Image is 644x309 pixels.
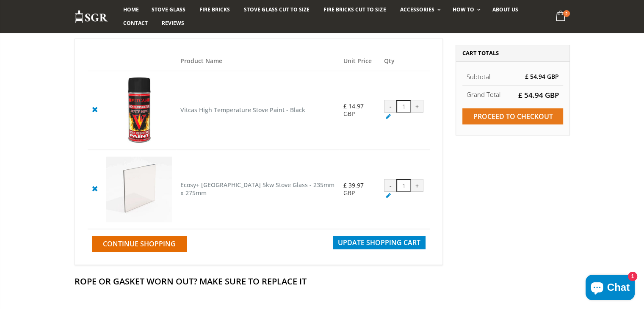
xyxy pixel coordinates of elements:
a: Vitcas High Temperature Stove Paint - Black [180,106,305,114]
a: 2 [552,8,569,25]
span: £ 14.97 GBP [343,102,364,118]
span: Subtotal [467,72,490,81]
span: Fire Bricks Cut To Size [323,6,386,13]
a: Contact [117,17,154,30]
div: - [384,100,397,113]
span: Home [123,6,139,13]
a: Home [117,3,145,17]
img: Vitcas High Temperature Stove Paint - Black [106,77,172,143]
span: Accessories [400,6,434,13]
a: Continue Shopping [92,236,187,252]
span: Stove Glass Cut To Size [244,6,310,13]
a: Stove Glass Cut To Size [238,3,316,17]
span: Continue Shopping [103,239,176,248]
input: Proceed to checkout [462,108,563,124]
span: Fire Bricks [199,6,230,13]
a: Stove Glass [145,3,192,17]
th: Qty [380,52,429,71]
span: Cart Totals [462,49,499,57]
span: 2 [563,10,570,17]
a: About us [486,3,525,17]
a: Reviews [155,17,191,30]
h2: Rope Or Gasket Worn Out? Make Sure To Replace It [75,276,570,287]
th: Product Name [176,52,339,71]
span: Stove Glass [152,6,185,13]
span: £ 54.94 GBP [518,90,559,100]
th: Unit Price [339,52,380,71]
inbox-online-store-chat: Shopify online store chat [583,275,637,302]
a: How To [446,3,485,17]
span: About us [492,6,518,13]
img: Stove Glass Replacement [75,10,108,24]
div: + [411,179,423,192]
span: How To [453,6,474,13]
span: Update Shopping Cart [338,238,420,247]
a: Fire Bricks [193,3,236,17]
img: Ecosy+ Ottawa 5kw Stove Glass - 235mm x 275mm [106,157,172,222]
span: £ 54.94 GBP [525,72,559,80]
button: Update Shopping Cart [333,236,426,249]
span: £ 39.97 GBP [343,181,364,197]
strong: Grand Total [467,90,500,99]
a: Ecosy+ [GEOGRAPHIC_DATA] 5kw Stove Glass - 235mm x 275mm [180,181,334,197]
div: - [384,179,397,192]
span: Reviews [162,19,184,27]
a: Fire Bricks Cut To Size [317,3,392,17]
div: + [411,100,423,113]
a: Accessories [393,3,445,17]
span: Contact [123,19,148,27]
